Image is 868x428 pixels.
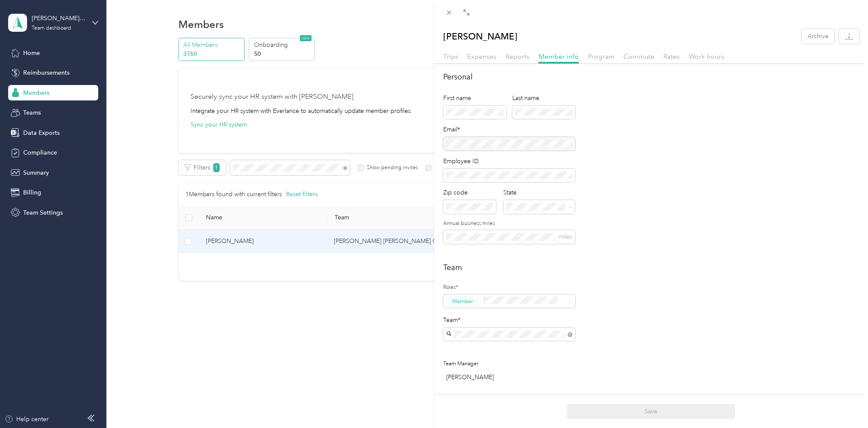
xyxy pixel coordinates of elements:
[588,52,614,61] span: Program
[443,262,859,273] h2: Team
[443,316,575,325] div: Team*
[443,394,859,405] h2: Short-term Leave
[443,125,575,134] div: Email*
[512,94,575,103] div: Last name
[443,157,575,166] div: Employee ID
[443,361,478,367] span: Team Manager
[559,233,572,240] span: miles
[446,296,479,307] button: Member
[452,297,473,305] span: Member
[503,188,575,197] div: State
[443,71,859,83] h2: Personal
[505,52,529,61] span: Reports
[538,52,579,61] span: Member info
[443,188,496,197] div: Zip code
[801,29,835,44] button: Archive
[623,52,654,61] span: Commute
[443,29,517,44] p: [PERSON_NAME]
[820,380,868,428] iframe: Everlance-gr Chat Button Frame
[446,373,575,382] div: [PERSON_NAME]
[663,52,680,61] span: Rates
[443,284,575,291] label: Roles*
[467,52,496,61] span: Expenses
[443,94,506,103] div: First name
[443,52,458,61] span: Trips
[443,220,575,228] label: Annual business miles
[689,52,724,61] span: Work hours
